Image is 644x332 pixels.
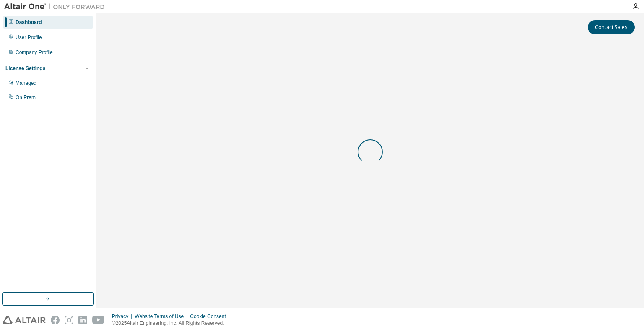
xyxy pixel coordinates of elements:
p: © 2025 Altair Engineering, Inc. All Rights Reserved. [112,320,231,327]
img: facebook.svg [51,316,60,324]
div: On Prem [16,94,36,101]
img: Altair One [4,3,109,11]
img: instagram.svg [65,316,73,324]
div: Dashboard [16,19,42,26]
div: Company Profile [16,49,53,56]
div: License Settings [5,65,45,72]
img: youtube.svg [92,316,104,324]
button: Contact Sales [588,20,635,34]
div: User Profile [16,34,42,41]
div: Managed [16,80,36,86]
img: altair_logo.svg [3,316,46,324]
div: Cookie Consent [190,313,231,320]
div: Website Terms of Use [135,313,190,320]
img: linkedin.svg [78,316,87,324]
div: Privacy [112,313,135,320]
